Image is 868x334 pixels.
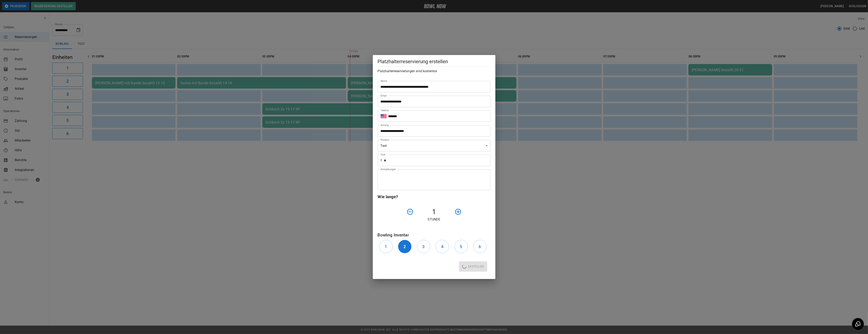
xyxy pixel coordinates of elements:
[417,240,430,253] button: 3
[381,123,389,127] label: Anfang
[385,243,387,250] h6: 1
[403,243,406,250] h6: 2
[415,208,453,216] h4: 1
[378,58,490,65] h5: Platzhalterreservierung erstellen
[398,240,411,253] button: 2
[455,240,468,253] button: 5
[460,243,462,250] h6: 5
[381,158,382,163] p: €
[378,193,490,200] h6: Wie lange?
[473,240,487,253] button: 6
[379,240,393,253] button: 1
[378,217,490,222] p: Stunde
[436,240,449,253] button: 4
[378,68,490,74] h6: Platzhalterreservierungen sind kostenlos
[441,243,443,250] h6: 4
[422,243,425,250] h6: 3
[378,125,488,137] input: Choose date, selected date is Aug 24, 2025
[381,113,387,119] button: Select country
[381,109,389,112] label: Telefon
[378,232,490,238] h6: Bowling Inventar
[479,243,481,250] h6: 6
[378,140,490,151] div: Test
